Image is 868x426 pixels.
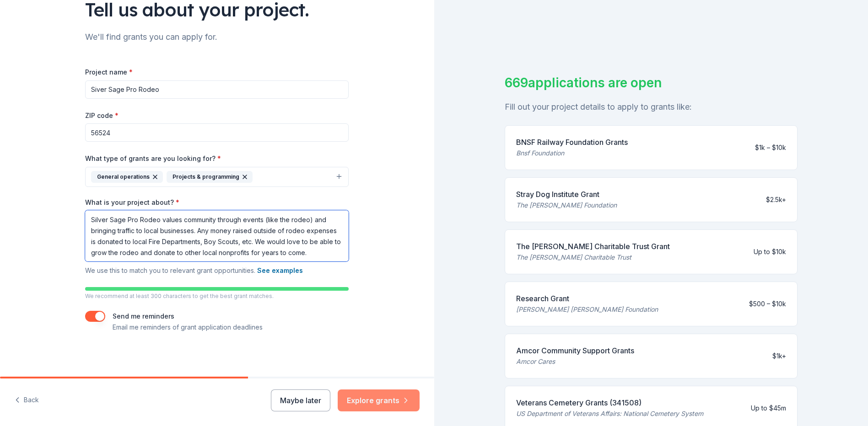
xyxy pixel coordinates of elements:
[749,298,786,309] div: $500 – $10k
[505,73,798,92] div: 669 applications are open
[271,389,330,411] button: Maybe later
[85,80,349,99] input: After school program
[754,246,786,257] div: Up to $10k
[85,123,349,142] input: 12345 (U.S. only)
[516,137,628,148] div: BNSF Railway Foundation Grants
[85,210,349,261] textarea: Silver Sage Pro Rodeo values community through events (like the rodeo) and bringing traffic to lo...
[85,30,349,44] div: We'll find grants you can apply for.
[85,154,221,163] label: What type of grants are you looking for?
[85,266,303,274] span: We use this to match you to relevant grant opportunities.
[516,200,617,211] div: The [PERSON_NAME] Foundation
[113,322,263,333] p: Email me reminders of grant application deadlines
[516,345,634,356] div: Amcor Community Support Grants
[516,356,634,367] div: Amcor Cares
[113,312,174,320] label: Send me reminders
[751,403,786,414] div: Up to $45m
[772,351,786,362] div: $1k+
[755,142,786,153] div: $1k – $10k
[85,198,179,207] label: What is your project about?
[85,111,119,120] label: ZIP code
[338,389,420,411] button: Explore grants
[91,171,163,183] div: General operations
[257,265,303,276] button: See examples
[516,408,703,419] div: US Department of Veterans Affairs: National Cemetery System
[167,171,253,183] div: Projects & programming
[516,252,670,263] div: The [PERSON_NAME] Charitable Trust
[766,194,786,205] div: $2.5k+
[516,397,703,408] div: Veterans Cemetery Grants (341508)
[516,189,617,200] div: Stray Dog Institute Grant
[85,293,349,300] p: We recommend at least 300 characters to get the best grant matches.
[516,304,658,315] div: [PERSON_NAME] [PERSON_NAME] Foundation
[15,391,39,410] button: Back
[516,148,628,159] div: Bnsf Foundation
[516,241,670,252] div: The [PERSON_NAME] Charitable Trust Grant
[516,293,658,304] div: Research Grant
[85,167,349,187] button: General operationsProjects & programming
[505,100,798,114] div: Fill out your project details to apply to grants like:
[85,68,133,77] label: Project name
